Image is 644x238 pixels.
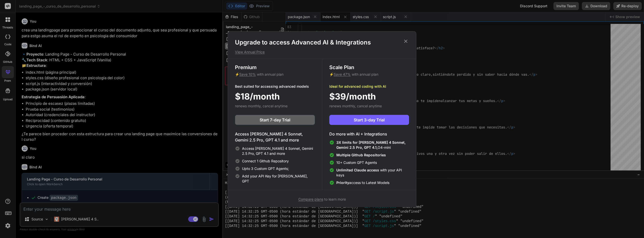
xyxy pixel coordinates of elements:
[329,104,382,108] span: renews monthly, cancel anytime
[242,146,315,156] span: Access [PERSON_NAME] 4 Sonnet, Gemini 2.5 Pro, GPT 4.1 and more
[260,117,290,123] span: Start 7-day Trial
[329,90,376,103] span: $39/month
[235,64,315,71] h3: Premium
[239,72,256,76] span: Save 10%
[235,131,315,143] h4: Access [PERSON_NAME] 4 Sonnet, Gemini 2.5 Pro, GPT 4.1 and more
[235,90,280,103] span: $18/month
[336,160,377,165] span: 10+ Custom GPT Agents
[329,115,409,125] button: Start 3-day Trial
[329,131,409,137] h4: Do more with AI + Integrations
[298,197,323,201] span: Compare plans
[336,180,349,185] span: Priority
[336,140,409,150] span: O4-mini
[242,159,289,164] span: Connect 1 Github Repository
[329,84,409,89] p: Ideal for advanced coding with AI
[336,153,386,157] span: Multiple Github Repositories
[235,72,315,77] p: ⚡ with annual plan
[235,115,315,125] button: Start 7-day Trial
[336,180,389,185] span: access to Latest Models
[235,104,288,108] span: renews monthly, cancel anytime
[334,72,351,76] span: Save 47%
[329,64,409,71] h3: Scale Plan
[242,174,315,184] span: Add your API Key for [PERSON_NAME], GPT
[336,168,380,172] span: Unlimited Claude access
[235,50,409,55] p: View Annual Price
[298,197,346,201] span: to learn more
[242,166,289,171] span: Upto 3 Custom GPT Agents;
[336,168,409,178] span: with your API keys
[329,72,409,77] p: ⚡ with annual plan
[336,140,406,150] span: 3X limits for [PERSON_NAME] 4 Sonnet, Gemini 2.5 Pro, GPT 4.1,
[235,38,409,46] h1: Upgrade to access Advanced AI & Integrations
[354,117,385,123] span: Start 3-day Trial
[235,84,315,89] p: Best suited for accessing advanced models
